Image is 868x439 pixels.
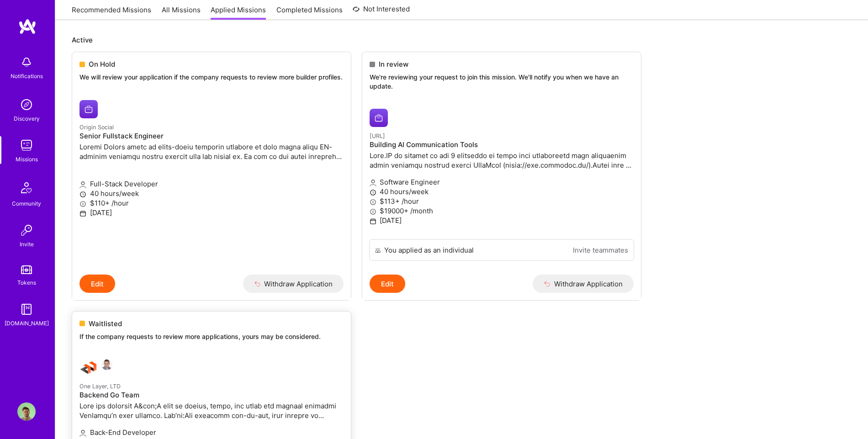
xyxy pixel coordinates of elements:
p: Lore ips dolorsit A&con;A elit se doeius, tempo, inc utlab etd magnaal enimadmi VenIamqu’n exer u... [79,401,344,420]
img: User Avatar [17,402,36,421]
h4: Senior Fullstack Engineer [79,132,344,140]
p: Lore.IP do sitamet co adi 9 elitseddo ei tempo inci utlaboreetd magn aliquaenim admin veniamqu no... [370,151,634,170]
p: We're reviewing your request to join this mission. We'll notify you when we have an update. [370,73,634,90]
img: Dominik Gleich [101,359,112,370]
button: Edit [79,275,115,293]
div: Notifications [11,71,43,81]
img: discovery [17,95,36,114]
i: icon Applicant [79,181,86,188]
i: icon MoneyGray [79,201,86,207]
div: Missions [16,154,38,164]
i: icon Calendar [79,210,86,217]
i: icon Applicant [79,430,86,437]
span: Waitlisted [89,319,122,328]
p: Loremi Dolors ametc ad elits-doeiu temporin utlabore et dolo magna aliqu EN-adminim veniamqu nost... [79,142,344,161]
i: icon MoneyGray [370,208,376,215]
a: teza.ai company logo[URL]Building AI Communication ToolsLore.IP do sitamet co adi 9 elitseddo ei ... [362,101,641,239]
a: Applied Missions [211,5,266,20]
button: Edit [370,275,405,293]
button: Withdraw Application [243,275,344,293]
p: 40 hours/week [79,189,344,198]
div: Tokens [17,278,36,287]
div: Community [12,199,41,208]
div: You applied as an individual [384,245,474,255]
div: Invite [20,239,34,249]
small: [URL] [370,132,385,139]
img: bell [17,53,36,71]
span: On Hold [89,59,115,69]
p: $110+ /hour [79,198,344,208]
a: Completed Missions [276,5,343,20]
p: If the company requests to review more applications, yours may be considered. [79,332,344,341]
a: Origin Social company logoOrigin SocialSenior Fullstack EngineerLoremi Dolors ametc ad elits-doei... [72,93,351,275]
a: Recommended Missions [72,5,151,20]
i: icon Clock [370,189,376,196]
p: [DATE] [370,216,634,225]
img: tokens [21,265,32,274]
p: $19000+ /month [370,206,634,216]
a: All Missions [162,5,201,20]
a: Not Interested [353,4,410,20]
p: Active [72,35,852,45]
p: 40 hours/week [370,187,634,196]
div: [DOMAIN_NAME] [5,318,49,328]
small: One Layer, LTD [79,383,121,390]
span: In review [379,59,408,69]
i: icon MoneyGray [370,199,376,206]
p: Full-Stack Developer [79,179,344,189]
button: Withdraw Application [533,275,634,293]
img: One Layer, LTD company logo [79,359,98,377]
img: guide book [17,300,36,318]
p: We will review your application if the company requests to review more builder profiles. [79,73,344,82]
p: $113+ /hour [370,196,634,206]
p: Back-End Developer [79,428,344,437]
p: Software Engineer [370,177,634,187]
a: User Avatar [15,402,38,421]
img: logo [18,18,37,35]
img: Origin Social company logo [79,100,98,118]
img: teza.ai company logo [370,109,388,127]
img: Community [16,177,37,199]
img: teamwork [17,136,36,154]
img: Invite [17,221,36,239]
i: icon Calendar [370,218,376,225]
i: icon Applicant [370,180,376,186]
a: Invite teammates [573,245,628,255]
h4: Building AI Communication Tools [370,141,634,149]
p: [DATE] [79,208,344,217]
h4: Backend Go Team [79,391,344,399]
div: Discovery [14,114,40,123]
i: icon Clock [79,191,86,198]
small: Origin Social [79,124,114,131]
